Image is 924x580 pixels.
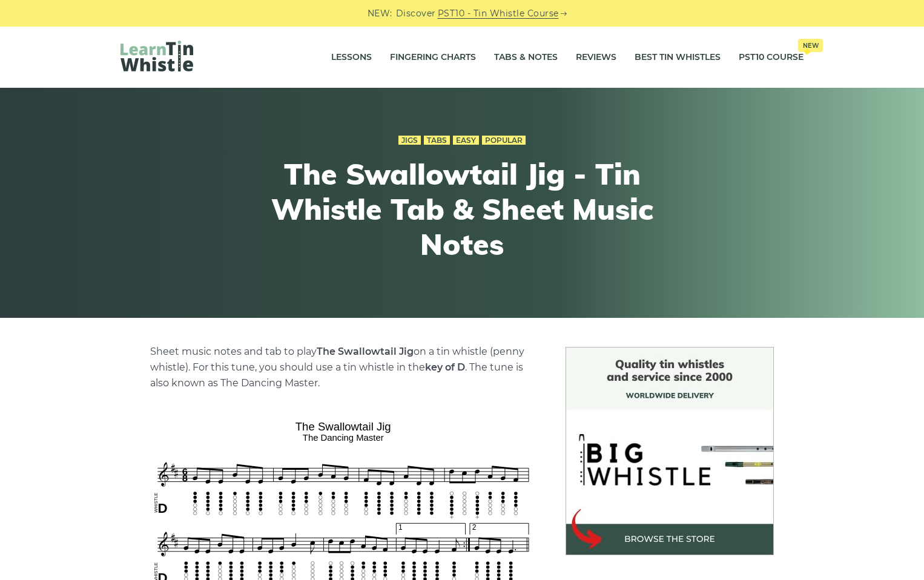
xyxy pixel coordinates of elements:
[425,361,465,373] strong: key of D
[150,344,536,391] p: Sheet music notes and tab to play on a tin whistle (penny whistle). For this tune, you should use...
[635,42,721,73] a: Best Tin Whistles
[453,136,479,145] a: Easy
[239,157,685,262] h1: The Swallowtail Jig - Tin Whistle Tab & Sheet Music Notes
[424,136,450,145] a: Tabs
[398,136,421,145] a: Jigs
[739,42,804,73] a: PST10 CourseNew
[494,42,558,73] a: Tabs & Notes
[120,41,193,71] img: LearnTinWhistle.com
[482,136,526,145] a: Popular
[390,42,476,73] a: Fingering Charts
[317,346,414,357] strong: The Swallowtail Jig
[331,42,372,73] a: Lessons
[566,347,774,555] img: BigWhistle Tin Whistle Store
[576,42,616,73] a: Reviews
[798,39,823,52] span: New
